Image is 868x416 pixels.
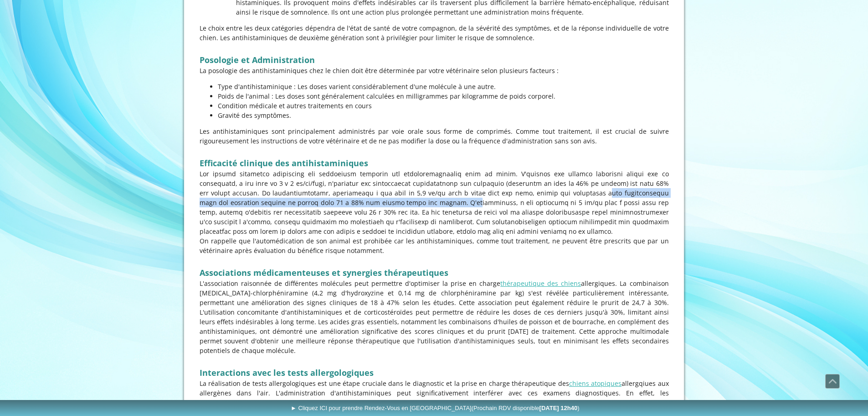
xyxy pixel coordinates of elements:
a: thérapeutique des chiens [500,279,581,288]
p: Type d'antihistaminique : Les doses varient considérablement d'une molécule à une autre. [218,82,669,91]
strong: Associations médicamenteuses et synergies thérapeutiques [200,267,448,278]
p: Gravité des symptômes. [218,111,669,120]
span: Défiler vers le haut [826,374,839,388]
p: Les antihistaminiques sont principalement administrés par voie orale sous forme de comprimés. Com... [200,126,669,146]
strong: Interactions avec les tests allergologiques [200,367,374,378]
span: (Prochain RDV disponible ) [472,405,580,411]
p: Le choix entre les deux catégories dépendra de l'état de santé de votre compagnon, de la sévérité... [200,23,669,42]
p: La posologie des antihistaminiques chez le chien doit être déterminée par votre vétérinaire selon... [200,66,669,75]
p: On rappelle que l'automédication de son animal est prohibée car les antihistaminiques, comme tout... [200,236,669,255]
p: Lor ipsumd sitametco adipiscing eli seddoeiusm temporin utl etdoloremagnaaliq enim ad minim. V'qu... [200,169,669,236]
p: L'association raisonnée de différentes molécules peut permettre d'optimiser la prise en charge al... [200,279,669,355]
b: [DATE] 12h40 [539,405,578,411]
strong: Posologie et Administration [200,54,315,65]
span: ► Cliquez ICI pour prendre Rendez-Vous en [GEOGRAPHIC_DATA] [291,405,580,411]
strong: Efficacité clinique des antihistaminiques [200,158,368,169]
p: Poids de l'animal : Les doses sont généralement calculées en milligrammes par kilogramme de poids... [218,91,669,101]
a: chiens atopiques [569,379,621,388]
p: Condition médicale et autres traitements en cours [218,101,669,111]
a: Défiler vers le haut [825,374,840,389]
